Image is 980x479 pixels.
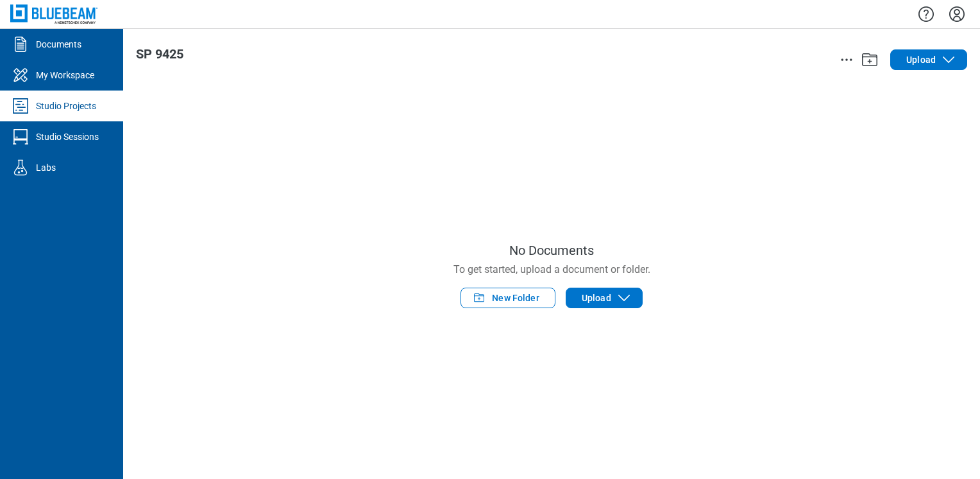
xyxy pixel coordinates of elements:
[906,53,936,66] span: Upload
[460,288,555,308] button: New Folder
[566,288,643,308] button: Upload
[890,49,967,70] button: Upload
[36,130,99,143] div: Studio Sessions
[839,52,854,67] button: action-menu
[36,69,94,82] div: My Workspace
[36,38,81,51] div: Documents
[10,126,31,147] svg: Studio Sessions
[859,49,880,70] button: Add
[136,46,183,62] span: SP 9425
[582,292,611,304] span: Upload
[10,96,31,116] svg: Studio Projects
[10,4,97,23] img: Bluebeam, Inc.
[492,292,539,304] span: New Folder
[947,3,967,25] button: Settings
[509,241,594,259] span: No Documents
[36,161,56,174] div: Labs
[10,34,31,55] svg: Documents
[10,65,31,85] svg: My Workspace
[10,157,31,178] svg: Labs
[36,100,96,112] div: Studio Projects
[453,262,650,277] span: To get started, upload a document or folder.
